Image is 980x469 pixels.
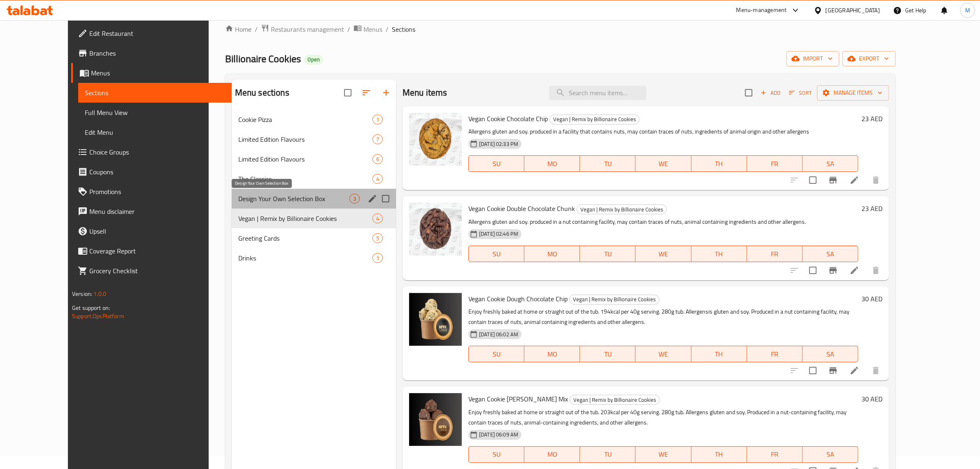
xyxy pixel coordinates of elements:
span: SA [806,448,855,460]
div: Vegan | Remix by Billionaire Cookies [549,115,640,124]
span: 4 [373,175,382,183]
div: Drinks1 [232,248,396,268]
a: Edit Menu [78,122,232,142]
h6: 23 AED [861,113,882,124]
button: SA [803,446,858,463]
span: MO [528,448,577,460]
li: / [386,24,389,34]
button: FR [747,346,803,362]
span: import [793,54,833,64]
span: Cookie Pizza [238,115,372,124]
span: 1 [373,254,382,262]
button: Sort [787,87,814,99]
img: Vegan Cookie Double Chocolate Chunk [409,203,462,256]
button: WE [635,446,691,463]
span: TH [695,448,744,460]
span: WE [639,248,688,260]
a: Edit menu item [850,175,859,185]
span: Upsell [89,226,225,236]
span: Sort sections [356,83,376,103]
span: Menus [363,24,382,34]
span: FR [750,348,799,360]
span: Sections [85,88,225,98]
button: FR [747,246,803,262]
div: Vegan | Remix by Billionaire Cookies [569,295,659,305]
span: FR [750,248,799,260]
button: TU [580,446,635,463]
span: Sort items [784,87,817,99]
span: Add [759,88,782,98]
span: 5 [373,234,382,242]
span: MO [528,158,577,170]
span: 1 [373,116,382,124]
a: Edit menu item [850,265,859,275]
span: Drinks [238,253,372,263]
p: Allergens gluten and soy. produced in a facility that contains nuts, may contain traces of nuts, ... [468,127,858,137]
span: 7 [373,136,382,143]
button: Branch-specific-item [823,361,843,380]
span: SU [472,448,521,460]
span: 3 [350,195,359,203]
button: import [787,51,839,66]
span: 1.0.0 [93,288,106,299]
a: Home [225,24,251,34]
a: Edit Restaurant [71,23,232,43]
span: [DATE] 02:46 PM [476,230,521,238]
button: MO [524,246,580,262]
a: Choice Groups [71,142,232,162]
span: Greeting Cards [238,233,372,243]
span: Edit Restaurant [89,28,225,38]
span: Design Your Own Selection Box [238,194,349,204]
span: Branches [89,48,225,58]
button: edit [366,192,379,205]
span: Limited Edition Flavours [238,134,372,144]
a: Grocery Checklist [71,261,232,281]
h6: 30 AED [861,393,882,405]
div: Vegan | Remix by Billionaire Cookies [238,213,372,223]
span: Vegan Cookie Dough Chocolate Chip [468,293,568,305]
a: Upsell [71,221,232,241]
div: Cookie Pizza1 [232,110,396,129]
span: SU [472,248,521,260]
div: items [372,233,383,243]
button: Add section [376,83,396,103]
span: Vegan | Remix by Billionaire Cookies [577,205,666,214]
span: Manage items [824,88,882,98]
span: SA [806,158,855,170]
span: The Classics [238,174,372,184]
div: items [372,154,383,164]
span: Billionaire Cookies [225,49,301,68]
span: Select to update [804,171,822,189]
button: WE [635,155,691,172]
h2: Menu sections [235,87,289,99]
div: items [372,253,383,263]
span: TU [583,448,632,460]
a: Coupons [71,162,232,182]
li: / [255,24,258,34]
div: Open [304,55,323,65]
span: FR [750,448,799,460]
p: Allergens gluten and soy. produced in a nut containing facility, may contain traces of nuts, anim... [468,217,858,227]
span: Select all sections [339,84,356,101]
img: Vegan Cookie Dough Chocolate Chip [409,293,462,346]
div: Vegan | Remix by Billionaire Cookies [570,395,660,405]
span: Restaurants management [271,24,344,34]
div: Limited Edition Flavours6 [232,149,396,169]
h2: Menu items [403,87,447,99]
span: [DATE] 06:02 AM [476,331,521,338]
div: Design Your Own Selection Box3edit [232,189,396,209]
a: Menu disclaimer [71,202,232,221]
span: Select section [740,84,757,101]
div: Greeting Cards5 [232,228,396,248]
span: Sort [789,88,812,98]
a: Full Menu View [78,103,232,122]
button: export [843,51,896,66]
span: Version: [72,288,92,299]
p: Enjoy freshly baked at home or straight out of the tub. 203kcal per 40g serving. 280g tub. Allerg... [468,407,858,428]
button: TH [691,246,747,262]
